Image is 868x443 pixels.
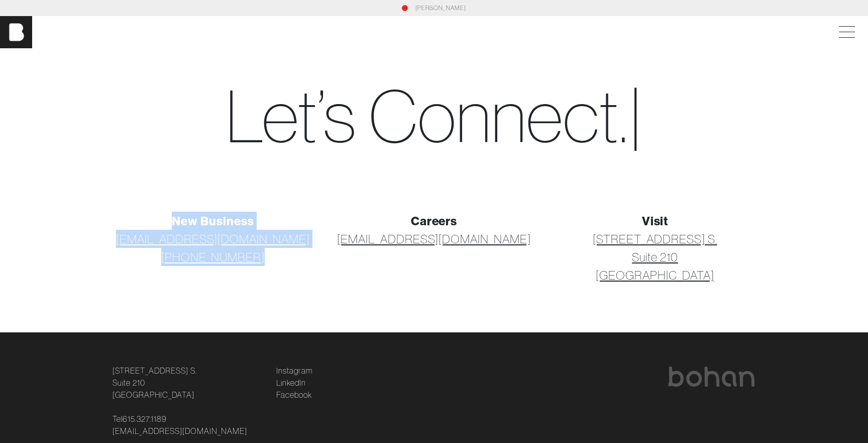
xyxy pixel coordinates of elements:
a: [EMAIL_ADDRESS][DOMAIN_NAME] [116,230,310,248]
p: Tel [113,413,264,437]
span: | [629,70,642,161]
span: Let’s [226,70,356,161]
div: Careers [330,212,538,230]
a: [PHONE_NUMBER] [161,248,265,266]
div: New Business [108,212,317,230]
a: Instagram [276,365,312,377]
span: C o n n e c t . [369,70,628,161]
a: [PERSON_NAME] [415,4,466,13]
a: LinkedIn [276,377,306,389]
a: [STREET_ADDRESS] S.Suite 210[GEOGRAPHIC_DATA] [113,365,197,401]
a: [EMAIL_ADDRESS][DOMAIN_NAME] [337,230,531,248]
a: Facebook [276,389,312,401]
a: 615.327.1189 [123,413,167,425]
img: bohan logo [667,367,755,387]
a: [EMAIL_ADDRESS][DOMAIN_NAME] [113,425,247,437]
a: [STREET_ADDRESS] S.Suite 210[GEOGRAPHIC_DATA] [593,230,717,284]
div: Visit [551,212,759,230]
